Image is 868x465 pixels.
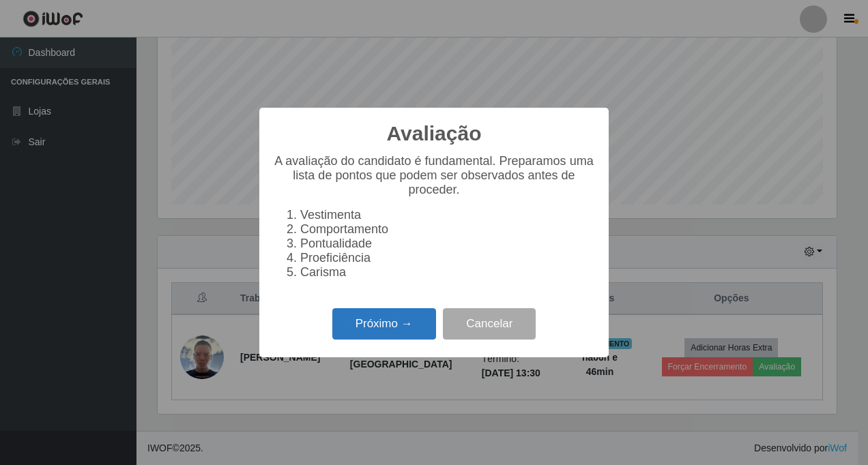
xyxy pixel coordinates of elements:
[300,222,595,237] li: Comportamento
[443,308,536,340] button: Cancelar
[300,208,595,222] li: Vestimenta
[387,121,482,146] h2: Avaliação
[300,237,595,251] li: Pontualidade
[273,154,595,197] p: A avaliação do candidato é fundamental. Preparamos uma lista de pontos que podem ser observados a...
[300,251,595,265] li: Proeficiência
[300,265,595,280] li: Carisma
[332,308,436,340] button: Próximo →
